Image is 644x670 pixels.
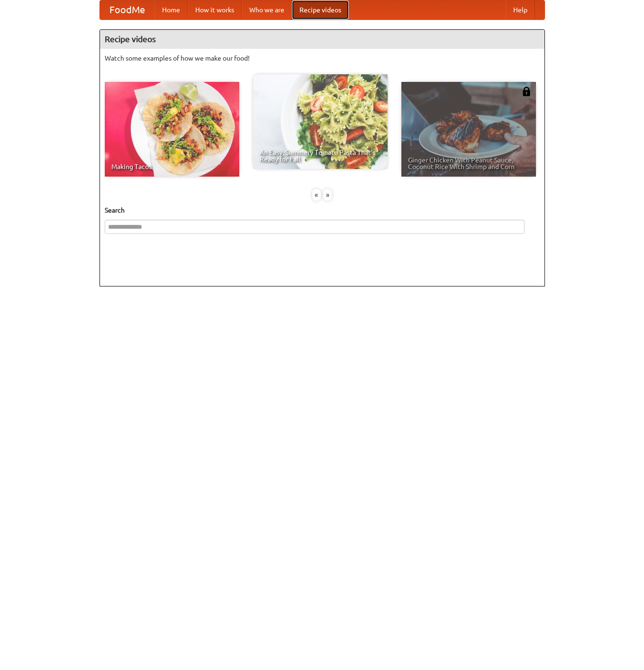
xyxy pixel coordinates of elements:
a: How it works [188,0,242,19]
a: Recipe videos [292,0,349,19]
span: Making Tacos [111,163,233,170]
a: Home [154,0,188,19]
a: FoodMe [100,0,154,19]
span: An Easy, Summery Tomato Pasta That's Ready for Fall [260,149,381,162]
p: Watch some examples of how we make our food! [105,54,540,63]
a: Who we are [242,0,292,19]
div: « [312,189,321,201]
a: Help [506,0,535,19]
h5: Search [105,205,540,215]
a: Making Tacos [105,82,239,177]
div: » [323,189,332,201]
h4: Recipe videos [100,30,544,49]
img: 483408.png [522,87,531,96]
a: An Easy, Summery Tomato Pasta That's Ready for Fall [253,74,388,169]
